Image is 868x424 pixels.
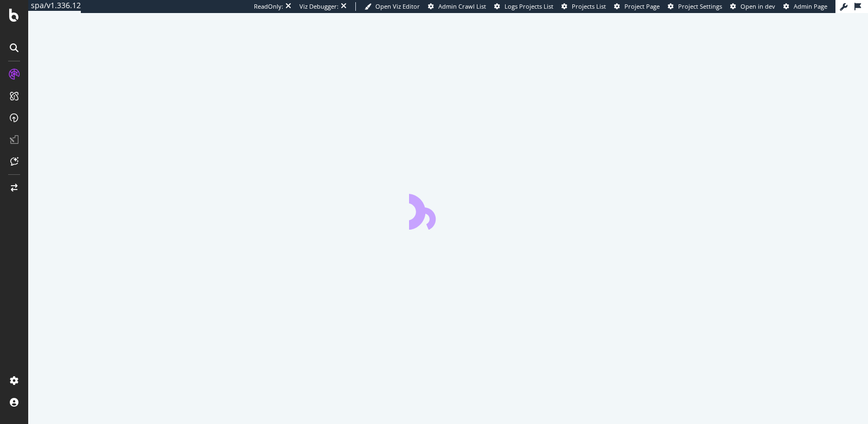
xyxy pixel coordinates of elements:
div: Viz Debugger: [299,2,339,11]
a: Projects List [561,2,606,11]
span: Project Settings [678,2,722,10]
span: Projects List [572,2,606,10]
a: Open Viz Editor [365,2,420,11]
div: ReadOnly: [254,2,283,11]
span: Admin Page [794,2,827,10]
span: Project Page [624,2,660,10]
a: Project Settings [668,2,722,11]
a: Admin Crawl List [428,2,486,11]
span: Open in dev [741,2,775,10]
a: Project Page [614,2,660,11]
a: Open in dev [730,2,775,11]
a: Logs Projects List [494,2,553,11]
span: Open Viz Editor [375,2,420,10]
span: Logs Projects List [505,2,553,10]
div: animation [409,191,487,230]
a: Admin Page [783,2,827,11]
span: Admin Crawl List [438,2,486,10]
